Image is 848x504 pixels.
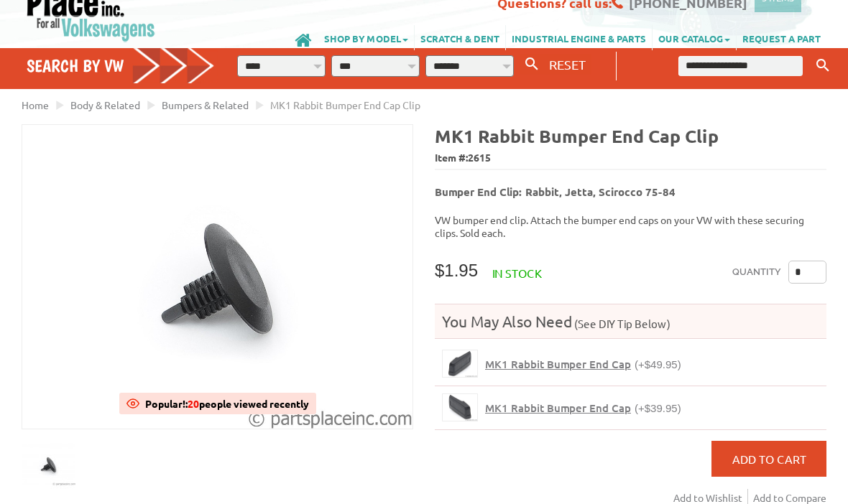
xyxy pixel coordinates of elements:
p: VW bumper end clip. Attach the bumper end caps on your VW with these securing clips. Sold each. [435,213,826,239]
h4: You May Also Need [435,312,826,331]
button: Add to Cart [711,441,826,477]
button: Search By VW... [520,54,544,75]
a: Bumpers & Related [162,98,249,111]
b: Bumper End Clip: Rabbit, Jetta, Scirocco 75-84 [435,185,676,199]
a: INDUSTRIAL ENGINE & PARTS [506,25,652,50]
span: 20 [188,397,199,410]
img: MK1 Rabbit Bumper End Cap Clip [22,437,75,491]
span: Add to Cart [732,452,806,466]
span: MK1 Rabbit Bumper End Cap Clip [270,98,420,111]
label: Quantity [732,261,781,284]
div: Popular!: people viewed recently [145,393,309,414]
a: MK1 Rabbit Bumper End Cap(+$39.95) [485,401,681,415]
a: REQUEST A PART [737,25,826,50]
span: Item #: [435,148,826,169]
a: OUR CATALOG [653,25,736,50]
img: View [126,397,139,410]
button: RESET [543,54,591,75]
a: MK1 Rabbit Bumper End Cap [442,350,478,378]
button: Keyword Search [812,54,834,78]
span: MK1 Rabbit Bumper End Cap [485,401,631,415]
span: 2615 [468,151,491,164]
a: SCRATCH & DENT [415,25,505,50]
h4: Search by VW [27,55,215,76]
img: MK1 Rabbit Bumper End Cap [443,350,477,377]
b: MK1 Rabbit Bumper End Cap Clip [435,124,719,147]
img: MK1 Rabbit Bumper End Cap Clip [22,125,413,429]
a: MK1 Rabbit Bumper End Cap [442,393,478,421]
a: Home [22,98,49,111]
img: MK1 Rabbit Bumper End Cap [443,394,477,421]
span: (+$49.95) [635,358,681,370]
span: (+$39.95) [635,402,681,414]
span: In stock [492,266,542,280]
span: RESET [549,57,586,72]
span: $1.95 [435,261,478,280]
span: MK1 Rabbit Bumper End Cap [485,357,631,371]
span: (See DIY Tip Below) [572,317,670,330]
a: SHOP BY MODEL [318,25,414,50]
a: Body & Related [70,98,140,111]
a: MK1 Rabbit Bumper End Cap(+$49.95) [485,358,681,371]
